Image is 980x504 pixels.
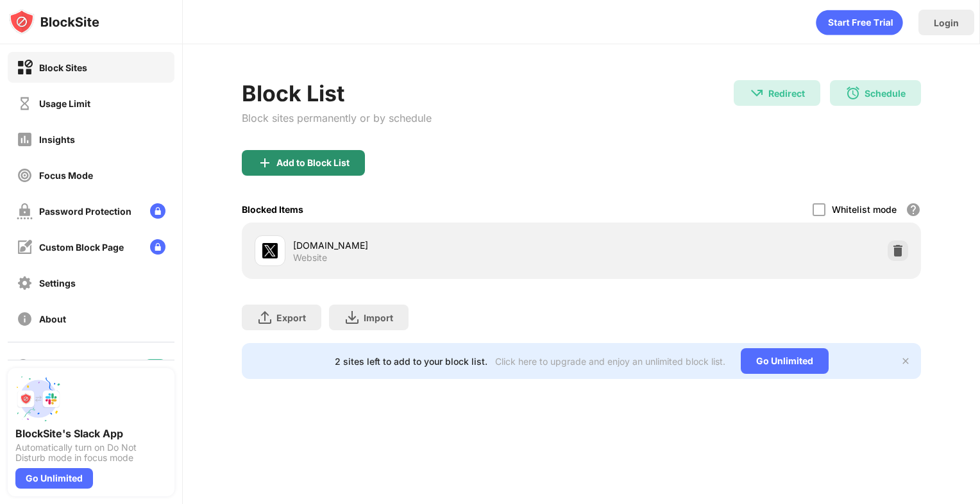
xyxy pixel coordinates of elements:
[242,80,432,106] div: Block List
[17,275,33,291] img: settings-off.svg
[15,442,167,463] div: Automatically turn on Do Not Disturb mode in focus mode
[150,203,165,219] img: lock-menu.svg
[293,239,582,252] div: [DOMAIN_NAME]
[39,278,76,289] div: Settings
[17,203,33,219] img: password-protection-off.svg
[816,10,903,35] div: animation
[39,242,124,253] div: Custom Block Page
[15,427,167,440] div: BlockSite's Slack App
[17,131,33,147] img: insights-off.svg
[39,206,131,217] div: Password Protection
[39,98,90,109] div: Usage Limit
[262,243,278,258] img: favicons
[15,376,62,422] img: push-slack.svg
[242,204,303,215] div: Blocked Items
[39,62,87,73] div: Block Sites
[900,356,911,366] img: x-button.svg
[15,358,31,373] img: blocking-icon.svg
[39,134,75,145] div: Insights
[768,88,805,99] div: Redirect
[276,312,306,323] div: Export
[495,356,725,367] div: Click here to upgrade and enjoy an unlimited block list.
[335,356,487,367] div: 2 sites left to add to your block list.
[242,112,432,124] div: Block sites permanently or by schedule
[17,311,33,327] img: about-off.svg
[39,170,93,181] div: Focus Mode
[17,96,33,112] img: time-usage-off.svg
[17,167,33,183] img: focus-off.svg
[364,312,393,323] div: Import
[293,252,327,264] div: Website
[15,468,93,489] div: Go Unlimited
[276,158,350,168] div: Add to Block List
[39,314,66,324] div: About
[9,9,99,35] img: logo-blocksite.svg
[741,348,829,374] div: Go Unlimited
[17,239,33,255] img: customize-block-page-off.svg
[934,17,959,28] div: Login
[865,88,906,99] div: Schedule
[17,60,33,76] img: block-on.svg
[150,239,165,255] img: lock-menu.svg
[832,204,897,215] div: Whitelist mode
